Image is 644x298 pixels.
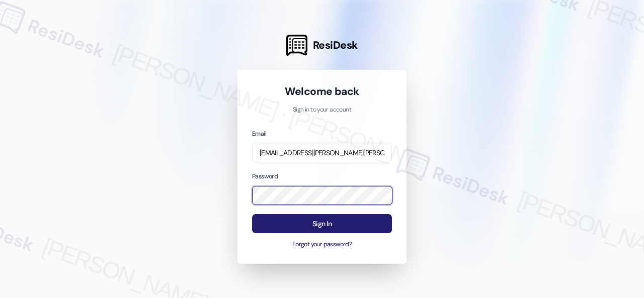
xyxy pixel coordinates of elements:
label: Password [252,172,278,180]
img: ResiDesk Logo [286,35,307,56]
label: Email [252,130,266,138]
button: Sign In [252,214,392,234]
p: Sign in to your account [252,106,392,115]
h1: Welcome back [252,84,392,98]
span: ResiDesk [313,38,358,52]
button: Forgot your password? [252,240,392,249]
input: name@example.com [252,143,392,162]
